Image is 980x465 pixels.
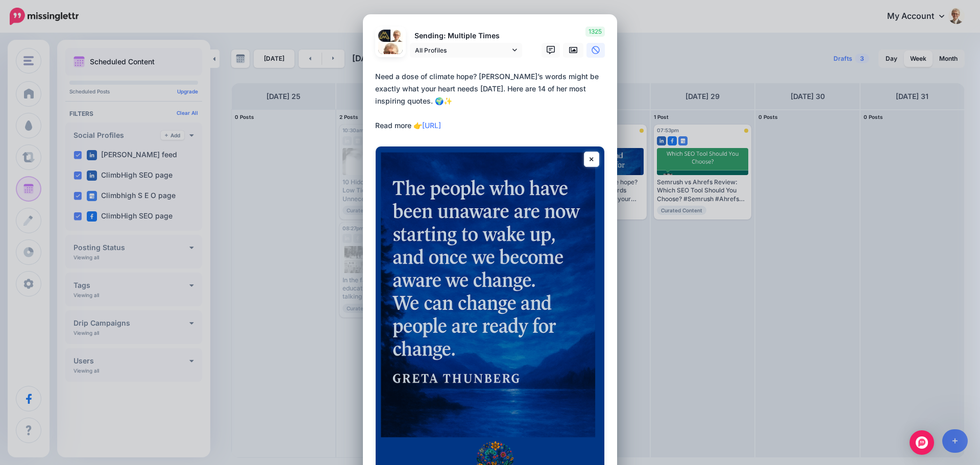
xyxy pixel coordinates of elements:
img: 1516529544118-44762.png [378,42,403,66]
img: picture-bsa71314.png [378,30,390,42]
div: Need a dose of climate hope? [PERSON_NAME]’s words might be exactly what your heart needs [DATE].... [375,70,610,132]
p: Sending: Multiple Times [410,30,522,42]
div: Open Intercom Messenger [910,430,934,455]
a: All Profiles [410,43,522,58]
span: All Profiles [415,45,510,56]
span: 1325 [585,27,605,37]
img: 1516529544118-44762.png [390,30,403,42]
